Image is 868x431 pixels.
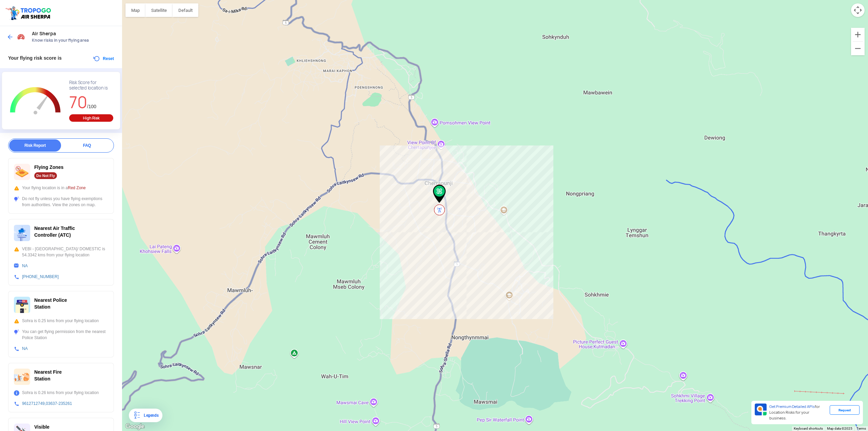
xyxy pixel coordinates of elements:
[61,139,113,152] div: FAQ
[32,38,115,43] span: Know risks in your flying area
[141,411,158,419] div: Legends
[794,426,823,431] button: Keyboard shortcuts
[22,401,72,406] a: 9612712749,03637-235261
[14,329,108,341] div: You can get flying permission from the nearest Police Station
[145,3,173,17] button: Show satellite imagery
[34,297,67,310] span: Nearest Police Station
[34,172,57,179] div: Do Not Fly
[851,42,865,55] button: Zoom out
[14,164,30,180] img: ic_nofly.svg
[34,226,75,238] span: Nearest Air Traffic Controller (ATC)
[14,185,108,191] div: Your flying location is in a
[755,404,767,415] img: Premium APIs
[17,33,25,41] img: Risk Scores
[851,3,865,17] button: Map camera controls
[769,404,815,409] span: Get Premium Detailed APIs
[830,405,860,415] div: Request
[14,318,108,324] div: Sohra is 0.25 kms from your flying location
[14,246,108,258] div: VEBI - [GEOGRAPHIC_DATA]/ DOMESTIC is 54.3342 kms from your flying location
[69,92,87,113] span: 70
[125,3,145,17] button: Show street map
[32,31,115,36] span: Air Sherpa
[14,390,108,396] div: Sohra is 0.26 kms from your flying location
[856,427,866,430] a: Terms
[124,422,146,431] a: Open this area in Google Maps (opens a new window)
[22,274,59,279] a: [PHONE_NUMBER]
[14,369,30,385] img: ic_firestation.svg
[34,164,63,170] span: Flying Zones
[124,422,146,431] img: Google
[14,297,30,313] img: ic_police_station.svg
[14,196,108,208] div: Do not fly unless you have flying exemptions from authorities. View the zones on map.
[7,34,14,40] img: ic_arrow_back_blue.svg
[68,185,86,190] span: Red Zone
[7,80,64,122] g: Chart
[69,80,113,91] div: Risk Score for selected location is
[767,404,830,422] div: for Location Risks for your business.
[827,427,852,430] span: Map data ©2025
[69,114,113,122] div: High Risk
[9,139,61,152] div: Risk Report
[14,225,30,241] img: ic_atc.svg
[133,411,141,419] img: Legends
[87,104,96,109] span: /100
[22,263,28,268] a: NA
[8,55,62,61] span: Your flying risk score is
[5,5,53,21] img: ic_tgdronemaps.svg
[34,369,62,381] span: Nearest Fire Station
[22,346,28,351] a: NA
[851,28,865,41] button: Zoom in
[93,55,114,63] button: Reset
